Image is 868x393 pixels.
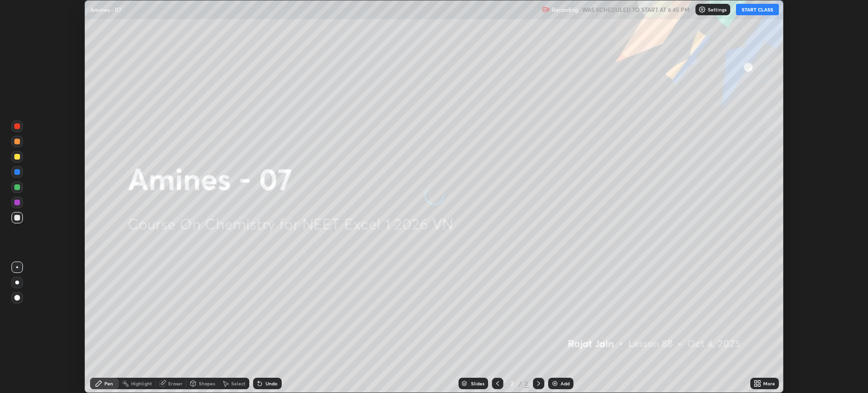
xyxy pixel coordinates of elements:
[561,381,570,386] div: Add
[708,7,726,12] p: Settings
[582,5,690,14] h5: WAS SCHEDULED TO START AT 6:45 PM
[90,6,122,13] p: Amines - 07
[131,381,152,386] div: Highlight
[199,381,215,386] div: Shapes
[471,381,484,386] div: Slides
[698,6,706,13] img: class-settings-icons
[542,6,550,13] img: recording.375f2c34.svg
[523,379,529,388] div: 2
[551,380,559,387] img: add-slide-button
[519,381,521,386] div: /
[736,4,779,15] button: START CLASS
[266,381,277,386] div: Undo
[763,381,775,386] div: More
[104,381,113,386] div: Pen
[551,6,578,13] p: Recording
[231,381,245,386] div: Select
[507,381,517,386] div: 2
[168,381,183,386] div: Eraser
